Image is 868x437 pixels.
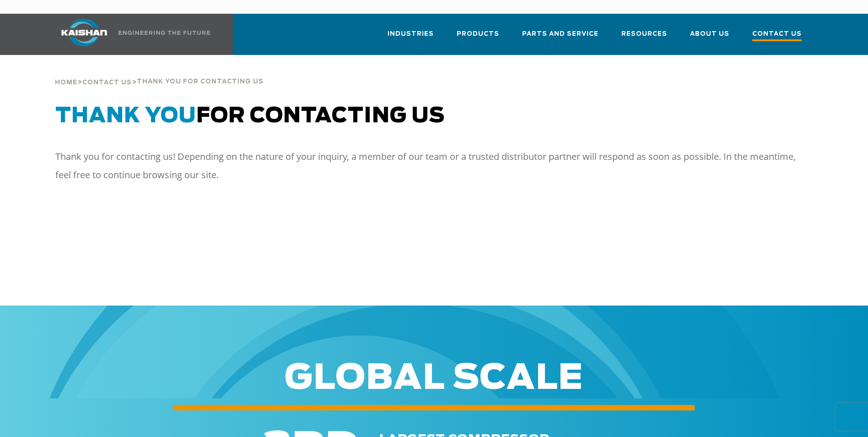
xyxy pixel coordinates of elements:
span: About Us [690,29,729,39]
a: Home [55,78,77,86]
p: Thank you for contacting us! Depending on the nature of your inquiry, a member of our team or a t... [55,147,797,184]
div: > > [55,55,264,90]
span: for Contacting Us [55,106,445,126]
a: Industries [388,22,434,53]
a: Resources [621,22,667,53]
span: Products [457,29,499,39]
a: Contact Us [82,78,132,86]
span: Thank You [55,106,196,126]
img: kaishan logo [50,19,119,46]
a: Kaishan USA [50,14,212,55]
span: Home [55,80,77,86]
span: thank you for contacting us [137,79,264,85]
span: Parts and Service [522,29,598,39]
img: Engineering the future [119,31,210,35]
a: About Us [690,22,729,53]
span: Contact Us [752,29,802,41]
a: Contact Us [752,22,802,55]
a: Parts and Service [522,22,598,53]
span: Contact Us [82,80,132,86]
span: Industries [388,29,434,39]
span: Resources [621,29,667,39]
a: Products [457,22,499,53]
